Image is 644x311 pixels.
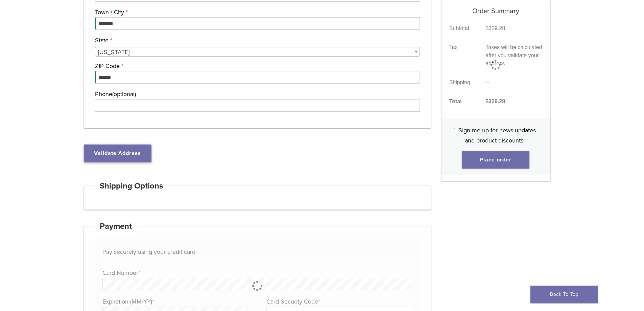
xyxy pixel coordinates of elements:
label: ZIP Code [95,61,419,71]
span: State [95,47,420,57]
input: Sign me up for news updates and product discounts! [454,128,458,132]
button: Validate Address [84,145,151,162]
span: Sign me up for news updates and product discounts! [458,127,536,144]
h5: Order Summary [442,0,550,15]
label: Phone [95,89,419,99]
a: Back To Top [530,286,598,303]
span: North Carolina [95,47,420,57]
button: Place order [462,151,529,169]
h4: Shipping Options [95,178,168,194]
label: Town / City [95,7,419,17]
h4: Payment [95,218,137,235]
span: (optional) [112,90,136,98]
label: State [95,35,419,45]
